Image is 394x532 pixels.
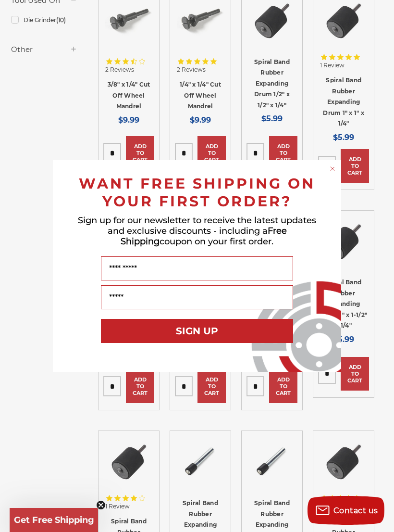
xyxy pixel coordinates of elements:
button: SIGN UP [101,319,293,343]
span: Contact us [333,506,378,515]
span: Free Shipping [121,226,287,247]
span: WANT FREE SHIPPING ON YOUR FIRST ORDER? [79,175,315,210]
button: Close dialog [328,164,337,174]
span: Sign up for our newsletter to receive the latest updates and exclusive discounts - including a co... [78,215,316,247]
button: Contact us [308,496,384,525]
